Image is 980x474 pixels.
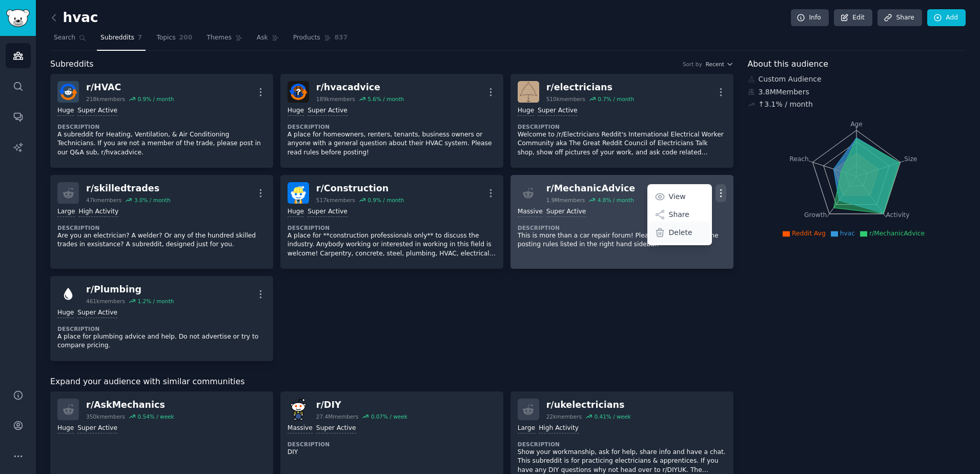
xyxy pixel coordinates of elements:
[546,399,631,411] div: r/ ukelectricians
[511,74,733,168] a: electriciansr/electricians510kmembers0.7% / monthHugeSuper ActiveDescriptionWelcome to /r/Electri...
[86,81,174,94] div: r/ HVAC
[308,106,348,116] div: Super Active
[791,9,829,27] a: Info
[649,186,710,207] a: View
[546,207,586,217] div: Super Active
[546,413,582,420] div: 22k members
[288,182,309,204] img: Construction
[86,283,174,296] div: r/ Plumbing
[153,30,196,51] a: Topics200
[904,155,917,162] tspan: Size
[511,175,733,269] a: r/MechanicAdvice1.9Mmembers4.8% / monthViewShareDeleteMassiveSuper ActiveDescriptionThis is more ...
[288,441,496,448] dt: Description
[86,413,125,420] div: 350k members
[77,308,117,318] div: Super Active
[316,424,356,433] div: Super Active
[288,123,496,130] dt: Description
[288,231,496,259] p: A place for **construction professionals only** to discuss the industry. Anybody working or inter...
[100,33,134,43] span: Subreddits
[57,231,266,249] p: Are you an electrician? A welder? Or any of the hundred skilled trades in exsistance? A subreddit...
[50,58,94,71] span: Subreddits
[518,441,726,448] dt: Description
[50,175,273,269] a: r/skilledtrades47kmembers3.0% / monthLargeHigh ActivityDescriptionAre you an electrician? A welde...
[594,413,630,420] div: 0.41 % / week
[518,224,726,231] dt: Description
[50,74,273,168] a: HVACr/HVAC218kmembers0.9% / monthHugeSuper ActiveDescriptionA subreddit for Heating, Ventilation,...
[518,130,726,157] p: Welcome to /r/Electricians Reddit's International Electrical Worker Community aka The Great Reddi...
[840,230,855,237] span: hvac
[57,283,79,305] img: Plumbing
[280,175,503,269] a: Constructionr/Construction517kmembers0.9% / monthHugeSuper ActiveDescriptionA place for **constru...
[316,95,355,103] div: 189k members
[316,196,355,204] div: 517k members
[706,61,724,68] span: Recent
[367,196,404,204] div: 0.9 % / month
[253,30,282,51] a: Ask
[518,81,539,103] img: electricians
[137,95,174,103] div: 0.9 % / month
[134,196,171,204] div: 3.0 % / month
[669,191,686,202] p: View
[288,224,496,231] dt: Description
[57,106,74,116] div: Huge
[546,196,585,204] div: 1.9M members
[50,10,98,26] h2: hvac
[77,106,117,116] div: Super Active
[316,182,404,195] div: r/ Construction
[57,424,74,433] div: Huge
[367,95,404,103] div: 5.6 % / month
[57,123,266,130] dt: Description
[57,332,266,350] p: A place for plumbing advice and help. Do not advertise or try to compare pricing.
[138,33,142,43] span: 7
[293,33,320,43] span: Products
[137,298,174,305] div: 1.2 % / month
[288,448,496,457] p: DIY
[927,9,966,27] a: Add
[518,231,726,249] p: This is more than a car repair forum! Please read and follow the posting rules listed in the righ...
[538,106,578,116] div: Super Active
[57,207,75,217] div: Large
[518,424,535,433] div: Large
[78,207,118,217] div: High Activity
[706,61,733,68] button: Recent
[518,106,534,116] div: Huge
[792,230,826,237] span: Reddit Avg
[288,81,309,103] img: hvacadvice
[203,30,246,51] a: Themes
[57,224,266,231] dt: Description
[50,276,273,361] a: Plumbingr/Plumbing461kmembers1.2% / monthHugeSuper ActiveDescriptionA place for plumbing advice a...
[57,81,79,103] img: HVAC
[546,182,636,195] div: r/ MechanicAdvice
[316,399,407,411] div: r/ DIY
[290,30,351,51] a: Products837
[137,413,174,420] div: 0.54 % / week
[57,308,74,318] div: Huge
[539,424,579,433] div: High Activity
[280,74,503,168] a: hvacadvicer/hvacadvice189kmembers5.6% / monthHugeSuper ActiveDescriptionA place for homeowners, r...
[57,130,266,157] p: A subreddit for Heating, Ventilation, & Air Conditioning Technicians. If you are not a member of ...
[546,95,585,103] div: 510k members
[179,33,193,43] span: 200
[54,33,75,43] span: Search
[288,106,304,116] div: Huge
[86,196,121,204] div: 47k members
[669,209,689,220] p: Share
[97,30,146,51] a: Subreddits7
[598,95,634,103] div: 0.7 % / month
[683,61,702,68] div: Sort by
[57,325,266,332] dt: Description
[316,81,404,94] div: r/ hvacadvice
[748,58,828,71] span: About this audience
[288,130,496,157] p: A place for homeowners, renters, tenants, business owners or anyone with a general question about...
[886,211,909,219] tspan: Activity
[518,123,726,130] dt: Description
[86,95,125,103] div: 218k members
[207,33,232,43] span: Themes
[288,399,309,420] img: DIY
[50,30,90,51] a: Search
[50,376,244,388] span: Expand your audience with similar communities
[308,207,348,217] div: Super Active
[834,9,872,27] a: Edit
[288,207,304,217] div: Huge
[669,227,692,238] p: Delete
